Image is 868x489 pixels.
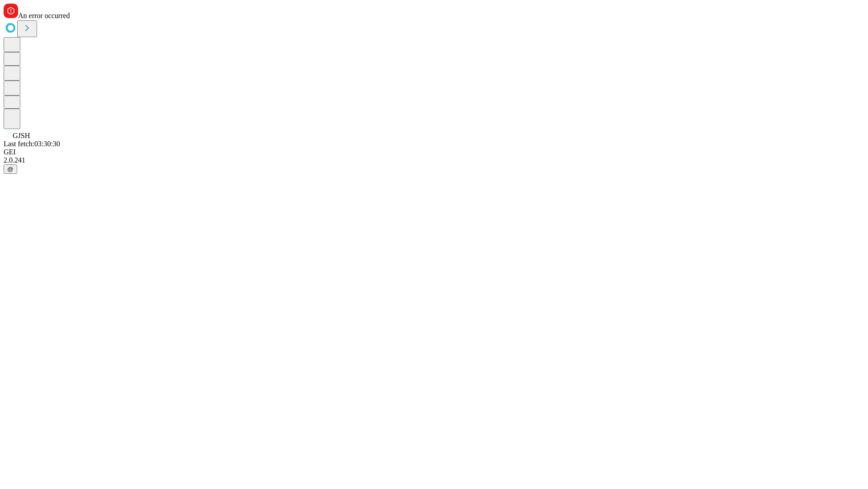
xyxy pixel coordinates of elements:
button: @ [4,164,17,174]
span: An error occurred [18,12,70,19]
span: Last fetch: 03:30:30 [4,140,60,148]
div: 2.0.241 [4,156,864,164]
span: @ [7,166,14,173]
div: GEI [4,148,864,156]
span: GJSH [13,132,30,139]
